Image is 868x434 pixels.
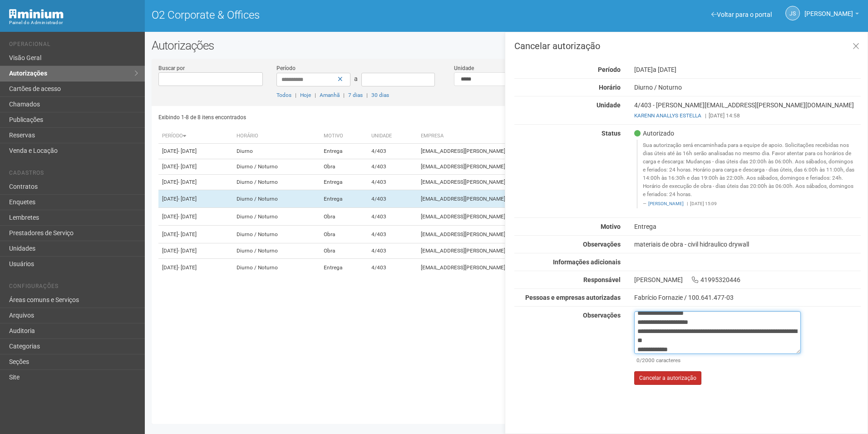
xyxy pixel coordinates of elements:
td: Obra [320,226,368,243]
li: Cadastros [9,170,138,179]
a: [PERSON_NAME] [804,11,859,19]
div: Diurno / Noturno [627,83,868,91]
div: Entrega [627,222,868,231]
th: Unidade [368,129,417,144]
th: Período [158,129,233,144]
td: [EMAIL_ADDRESS][PERSON_NAME][DOMAIN_NAME] [417,144,653,159]
span: - [DATE] [178,231,197,237]
a: [PERSON_NAME] [648,201,684,206]
span: - [DATE] [178,196,197,202]
td: Diurno / Noturno [233,190,320,208]
strong: Observações [583,241,621,248]
span: - [DATE] [178,163,197,170]
span: a [DATE] [653,66,676,73]
strong: Horário [599,84,621,91]
strong: Observações [583,312,621,319]
strong: Período [598,66,621,73]
span: | [705,112,706,119]
span: | [315,92,316,98]
td: Obra [320,243,368,259]
label: Unidade [454,64,474,72]
td: Entrega [320,175,368,190]
div: /2000 caracteres [636,356,799,364]
td: [DATE] [158,159,233,175]
li: Operacional [9,41,138,50]
strong: Status [602,130,621,137]
th: Horário [233,129,320,144]
td: [DATE] [158,144,233,159]
td: [EMAIL_ADDRESS][PERSON_NAME][DOMAIN_NAME] [417,190,653,208]
th: Motivo [320,129,368,144]
a: Todos [276,92,291,98]
span: - [DATE] [178,264,197,271]
td: [DATE] [158,208,233,226]
td: Diurno / Noturno [233,159,320,175]
td: Obra [320,208,368,226]
h3: Cancelar autorização [514,41,861,50]
a: KARENN ANALLYS ESTELLA [634,112,701,119]
a: 30 dias [371,92,389,98]
span: Jeferson Souza [804,1,853,17]
button: Cancelar a autorização [634,371,701,385]
td: 4/403 [368,259,417,277]
td: [EMAIL_ADDRESS][PERSON_NAME][DOMAIN_NAME] [417,208,653,226]
li: Configurações [9,283,138,293]
td: [DATE] [158,226,233,243]
td: Diurno / Noturno [233,175,320,190]
td: 4/403 [368,144,417,159]
footer: [DATE] 15:09 [643,201,856,207]
div: [DATE] 14:58 [634,111,861,120]
div: Painel do Administrador [9,19,138,27]
h2: Autorizações [152,39,861,52]
strong: Motivo [601,223,621,230]
td: 4/403 [368,175,417,190]
span: | [687,201,688,206]
span: - [DATE] [178,179,197,185]
td: Entrega [320,190,368,208]
strong: Informações adicionais [553,258,621,266]
h1: O2 Corporate & Offices [152,9,500,21]
td: [EMAIL_ADDRESS][PERSON_NAME][DOMAIN_NAME] [417,159,653,175]
td: 4/403 [368,243,417,259]
blockquote: Sua autorização será encaminhada para a equipe de apoio. Solicitações recebidas nos dias úteis at... [636,140,861,208]
td: 4/403 [368,159,417,175]
td: 4/403 [368,226,417,243]
td: 4/403 [368,208,417,226]
span: | [343,92,345,98]
td: [EMAIL_ADDRESS][PERSON_NAME][DOMAIN_NAME] [417,243,653,259]
td: Diurno / Noturno [233,259,320,277]
td: [DATE] [158,243,233,259]
span: | [295,92,296,98]
span: - [DATE] [178,247,197,254]
td: [DATE] [158,175,233,190]
div: [DATE] [627,66,868,74]
td: [EMAIL_ADDRESS][PERSON_NAME][DOMAIN_NAME] [417,226,653,243]
a: Hoje [300,92,311,98]
td: [EMAIL_ADDRESS][PERSON_NAME][DOMAIN_NAME] [417,259,653,277]
strong: Pessoas e empresas autorizadas [525,294,621,301]
span: Autorizado [634,129,674,137]
span: | [366,92,368,98]
div: materiais de obra - civil hidraulico drywall [627,240,868,248]
td: 4/403 [368,190,417,208]
th: Empresa [417,129,653,144]
a: 7 dias [348,92,363,98]
span: a [354,75,358,82]
img: Minium [9,9,64,19]
span: - [DATE] [178,213,197,220]
span: - [DATE] [178,148,197,154]
a: Voltar para o portal [711,11,772,18]
span: 0 [636,357,640,363]
label: Período [276,64,296,72]
div: 4/403 - [PERSON_NAME][EMAIL_ADDRESS][PERSON_NAME][DOMAIN_NAME] [627,101,868,120]
label: Buscar por [158,64,185,72]
strong: Responsável [583,276,621,283]
td: Diurno / Noturno [233,243,320,259]
td: Entrega [320,144,368,159]
a: JS [785,6,800,20]
td: [DATE] [158,259,233,277]
td: Diurno / Noturno [233,226,320,243]
div: [PERSON_NAME] 41995320446 [627,276,868,284]
td: [DATE] [158,190,233,208]
td: Diurno [233,144,320,159]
